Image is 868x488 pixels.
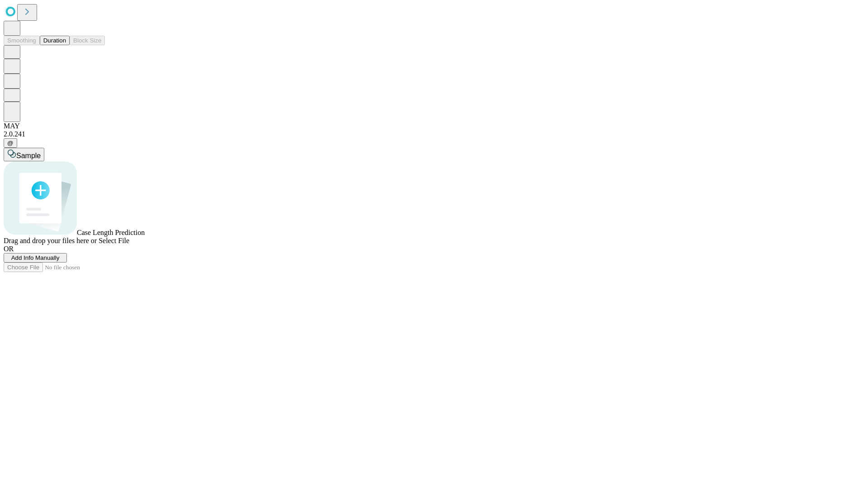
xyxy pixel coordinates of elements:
[99,237,129,244] span: Select File
[11,254,60,261] span: Add Info Manually
[4,253,67,263] button: Add Info Manually
[40,36,70,45] button: Duration
[77,229,145,236] span: Case Length Prediction
[4,122,864,130] div: MAY
[16,152,41,160] span: Sample
[4,148,44,161] button: Sample
[4,138,17,148] button: @
[4,237,97,244] span: Drag and drop your files here or
[7,140,14,146] span: @
[4,36,40,45] button: Smoothing
[4,245,14,253] span: OR
[4,130,864,138] div: 2.0.241
[70,36,105,45] button: Block Size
